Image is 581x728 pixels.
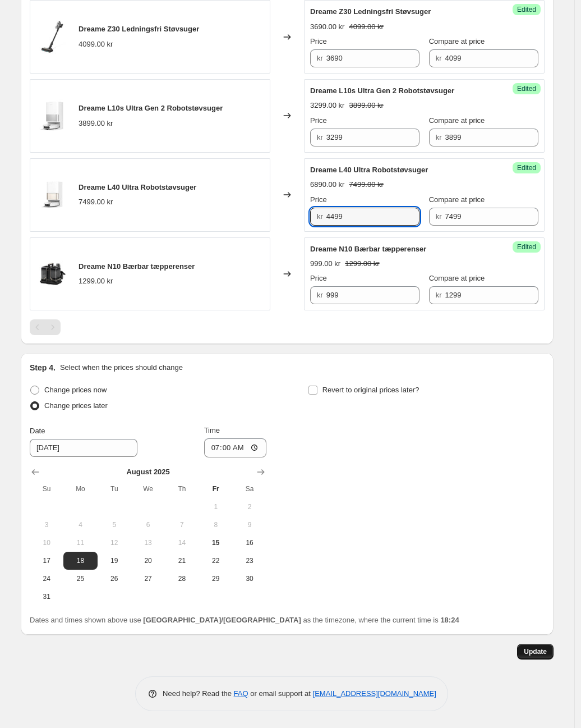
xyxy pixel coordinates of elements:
span: Dreame L40 Ultra Robotstøvsuger [310,166,428,174]
span: Change prices now [44,386,107,394]
img: WideAngle-Multi-SurfaceBrush_-_V_80x.jpg [36,20,70,54]
span: Price [310,274,327,282]
span: 22 [204,556,228,565]
span: kr [436,133,442,141]
span: 11 [68,538,93,547]
span: We [136,484,160,493]
b: 18:24 [440,616,459,624]
span: Su [34,484,59,493]
span: 5 [102,520,127,529]
button: Wednesday August 27 2025 [131,570,165,588]
button: Today Friday August 15 2025 [199,534,233,552]
span: 15 [204,538,228,547]
span: 30 [237,574,262,583]
span: Dreame N10 Bærbar tæpperenser [310,245,426,253]
span: Price [310,116,327,125]
span: 14 [169,538,194,547]
span: 3 [34,520,59,529]
nav: Pagination [30,319,61,335]
span: 21 [169,556,194,565]
th: Friday [199,480,233,498]
span: 20 [136,556,160,565]
button: Sunday August 31 2025 [30,588,63,606]
b: [GEOGRAPHIC_DATA]/[GEOGRAPHIC_DATA] [143,616,301,624]
button: Show next month, September 2025 [253,464,269,480]
div: 999.00 kr [310,258,340,269]
span: 27 [136,574,160,583]
a: [EMAIL_ADDRESS][DOMAIN_NAME] [313,689,436,698]
span: 12 [102,538,127,547]
span: Dreame Z30 Ledningsfri Støvsuger [310,7,431,16]
th: Tuesday [98,480,131,498]
span: 7 [169,520,194,529]
button: Monday August 11 2025 [63,534,97,552]
div: 6890.00 kr [310,179,344,190]
button: Sunday August 10 2025 [30,534,63,552]
span: Price [310,195,327,204]
button: Friday August 22 2025 [199,552,233,570]
button: Tuesday August 5 2025 [98,516,131,534]
p: Select when the prices should change [60,362,183,373]
span: 18 [68,556,93,565]
span: Compare at price [429,37,485,45]
span: Compare at price [429,116,485,125]
div: 3899.00 kr [79,118,113,129]
span: Edited [517,163,536,172]
button: Thursday August 14 2025 [165,534,199,552]
strike: 1299.00 kr [345,258,379,269]
span: 19 [102,556,127,565]
span: 1 [204,502,228,511]
span: 29 [204,574,228,583]
span: 16 [237,538,262,547]
h2: Step 4. [30,362,56,373]
span: kr [317,54,323,62]
span: Th [169,484,194,493]
button: Update [517,644,554,660]
input: 12:00 [204,438,267,457]
span: Time [204,426,220,434]
span: Edited [517,242,536,251]
span: Dreame N10 Bærbar tæpperenser [79,262,195,271]
span: Date [30,427,45,435]
th: Saturday [233,480,266,498]
span: Revert to original prices later? [322,386,419,394]
div: 3299.00 kr [310,100,344,111]
span: kr [436,54,442,62]
span: Price [310,37,327,45]
button: Tuesday August 19 2025 [98,552,131,570]
button: Sunday August 3 2025 [30,516,63,534]
span: Dreame L10s Ultra Gen 2 Robotstøvsuger [79,104,223,112]
span: Dreame L40 Ultra Robotstøvsuger [79,183,196,191]
span: Fr [204,484,228,493]
span: or email support at [248,689,313,698]
button: Tuesday August 26 2025 [98,570,131,588]
strike: 3899.00 kr [349,100,383,111]
button: Monday August 18 2025 [63,552,97,570]
img: N10PortableCarpetSpotCleaner_80x.jpg [36,257,70,291]
span: 9 [237,520,262,529]
span: Sa [237,484,262,493]
span: Dreame Z30 Ledningsfri Støvsuger [79,25,199,33]
button: Wednesday August 13 2025 [131,534,165,552]
span: 24 [34,574,59,583]
span: 28 [169,574,194,583]
span: 17 [34,556,59,565]
button: Saturday August 23 2025 [233,552,266,570]
a: FAQ [234,689,248,698]
span: Need help? Read the [163,689,234,698]
button: Thursday August 28 2025 [165,570,199,588]
button: Friday August 1 2025 [199,498,233,516]
span: Compare at price [429,195,485,204]
button: Sunday August 24 2025 [30,570,63,588]
img: Total-Right-_-_01_6c2d315e-0e64-47fb-8171-2ac596462fcd_80x.jpg [36,178,70,212]
button: Wednesday August 20 2025 [131,552,165,570]
span: 4 [68,520,93,529]
button: Thursday August 21 2025 [165,552,199,570]
span: 10 [34,538,59,547]
th: Monday [63,480,97,498]
div: 4099.00 kr [79,39,113,50]
span: 23 [237,556,262,565]
button: Tuesday August 12 2025 [98,534,131,552]
button: Friday August 8 2025 [199,516,233,534]
span: 31 [34,592,59,601]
